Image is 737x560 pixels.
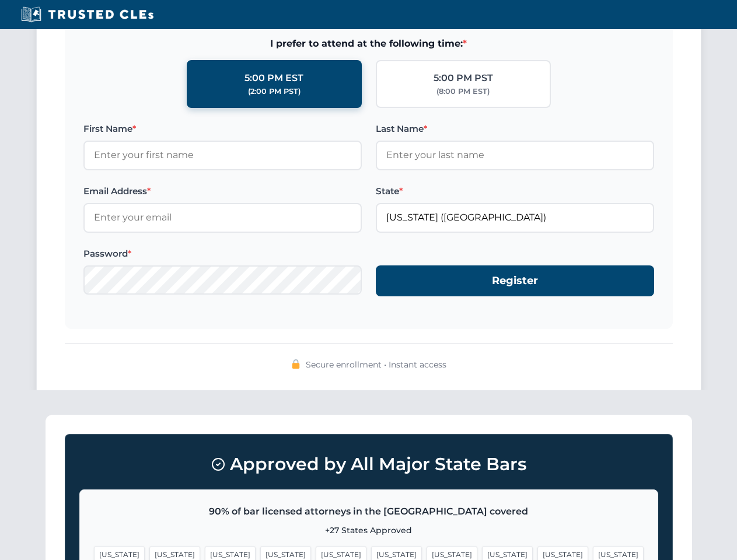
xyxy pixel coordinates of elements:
[248,86,301,97] div: (2:00 PM PST)
[244,71,303,86] div: 5:00 PM EST
[376,184,654,198] label: State
[436,86,490,97] div: (8:00 PM EST)
[83,247,362,261] label: Password
[94,504,644,519] p: 90% of bar licensed attorneys in the [GEOGRAPHIC_DATA] covered
[83,36,654,51] span: I prefer to attend at the following time:
[94,524,644,537] p: +27 States Approved
[83,184,362,198] label: Email Address
[376,122,654,136] label: Last Name
[79,449,658,480] h3: Approved by All Major State Bars
[291,359,301,369] img: 🔒
[83,122,362,136] label: First Name
[83,141,362,170] input: Enter your first name
[376,265,654,296] button: Register
[18,6,157,23] img: Trusted CLEs
[376,141,654,170] input: Enter your last name
[376,203,654,232] input: Florida (FL)
[434,71,493,86] div: 5:00 PM PST
[83,203,362,232] input: Enter your email
[306,358,446,371] span: Secure enrollment • Instant access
